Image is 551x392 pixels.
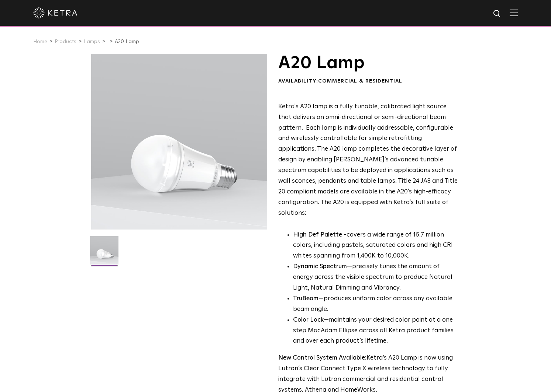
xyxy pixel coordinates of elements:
[293,294,458,315] li: —produces uniform color across any available beam angle.
[293,317,324,323] strong: Color Lock
[84,39,100,44] a: Lamps
[278,78,458,85] div: Availability:
[33,7,78,18] img: ketra-logo-2019-white
[278,54,458,72] h1: A20 Lamp
[278,104,458,216] span: Ketra's A20 lamp is a fully tunable, calibrated light source that delivers an omni-directional or...
[293,263,347,270] strong: Dynamic Spectrum
[293,232,347,238] strong: High Def Palette -
[293,315,458,347] li: —maintains your desired color point at a one step MacAdam Ellipse across all Ketra product famili...
[293,295,318,302] strong: TruBeam
[493,9,502,18] img: search icon
[278,355,366,361] strong: New Control System Available:
[55,39,76,44] a: Products
[293,230,458,262] p: covers a wide range of 16.7 million colors, including pastels, saturated colors and high CRI whit...
[90,236,118,270] img: A20-Lamp-2021-Web-Square
[510,9,518,16] img: Hamburger%20Nav.svg
[115,39,139,44] a: A20 Lamp
[33,39,47,44] a: Home
[318,78,402,84] span: Commercial & Residential
[293,262,458,294] li: —precisely tunes the amount of energy across the visible spectrum to produce Natural Light, Natur...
